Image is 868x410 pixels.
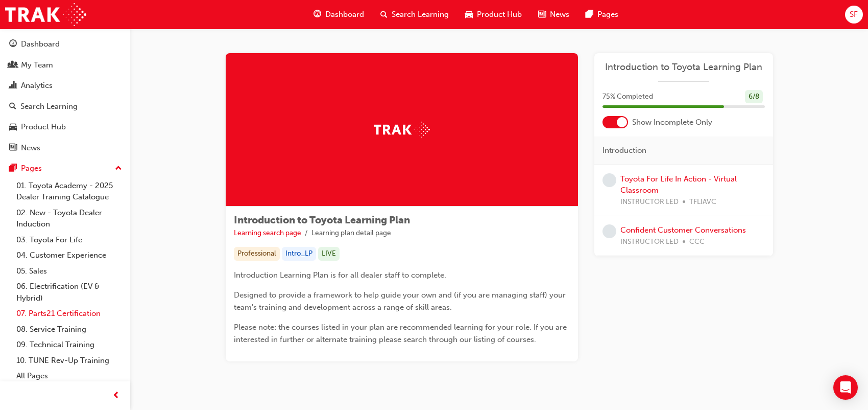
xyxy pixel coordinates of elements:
a: Product Hub [4,118,126,136]
span: guage-icon [314,8,321,21]
a: 07. Parts21 Certification [12,306,126,322]
span: pages-icon [586,8,593,21]
a: Introduction to Toyota Learning Plan [602,61,765,73]
a: 02. New - Toyota Dealer Induction [12,205,126,232]
div: Open Intercom Messenger [833,375,858,400]
span: news-icon [538,8,546,21]
a: 09. Technical Training [12,337,126,353]
span: car-icon [9,123,17,132]
div: Product Hub [21,121,66,133]
div: My Team [21,59,53,71]
a: Learning search page [234,229,301,237]
div: LIVE [318,247,340,261]
img: Trak [5,3,86,26]
a: 03. Toyota For Life [12,232,126,248]
a: 08. Service Training [12,322,126,337]
li: Learning plan detail page [311,227,391,239]
span: car-icon [465,8,473,21]
img: Trak [374,122,430,138]
span: Please note: the courses listed in your plan are recommended learning for your role. If you are i... [234,323,569,344]
a: 06. Electrification (EV & Hybrid) [12,279,126,306]
span: SF [850,9,858,20]
a: Toyota For Life In Action - Virtual Classroom [620,174,737,195]
span: search-icon [380,8,388,21]
div: Pages [21,163,42,174]
div: Analytics [21,80,53,92]
a: 01. Toyota Academy - 2025 Dealer Training Catalogue [12,178,126,205]
a: Analytics [4,76,126,95]
a: News [4,139,126,157]
span: Show Incomplete Only [632,117,712,128]
a: guage-iconDashboard [305,4,372,25]
span: Pages [597,9,618,20]
button: DashboardMy TeamAnalyticsSearch LearningProduct HubNews [4,33,126,159]
a: Dashboard [4,35,126,54]
span: people-icon [9,61,17,70]
div: Search Learning [20,101,78,112]
div: Intro_LP [282,247,316,261]
span: TFLIAVC [689,196,716,208]
span: pages-icon [9,164,17,173]
button: SF [845,6,863,24]
span: prev-icon [112,390,120,402]
span: news-icon [9,144,17,153]
a: Search Learning [4,97,126,116]
span: News [550,9,569,20]
span: search-icon [9,102,16,111]
span: guage-icon [9,40,17,49]
div: News [21,142,40,154]
span: CCC [689,236,705,248]
span: INSTRUCTOR LED [620,196,679,208]
span: learningRecordVerb_NONE-icon [602,224,616,238]
span: INSTRUCTOR LED [620,236,679,248]
a: 10. TUNE Rev-Up Training [12,353,126,369]
span: Designed to provide a framework to help guide your own and (if you are managing staff) your team'... [234,290,568,312]
a: pages-iconPages [577,4,626,25]
a: 04. Customer Experience [12,247,126,263]
a: All Pages [12,368,126,384]
div: Dashboard [21,38,60,50]
span: Introduction to Toyota Learning Plan [234,214,410,226]
span: Dashboard [325,9,364,20]
a: news-iconNews [530,4,577,25]
a: search-iconSearch Learning [372,4,457,25]
a: Confident Customer Conversations [620,225,746,235]
span: 75 % Completed [602,91,653,103]
a: car-iconProduct Hub [457,4,530,25]
span: up-icon [115,162,122,175]
span: Introduction [602,145,646,156]
span: Introduction Learning Plan is for all dealer staff to complete. [234,270,446,280]
a: 05. Sales [12,263,126,279]
span: learningRecordVerb_NONE-icon [602,173,616,187]
a: My Team [4,56,126,75]
div: 6 / 8 [745,90,763,104]
span: chart-icon [9,81,17,90]
button: Pages [4,159,126,178]
div: Professional [234,247,280,261]
span: Search Learning [392,9,449,20]
span: Product Hub [477,9,522,20]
